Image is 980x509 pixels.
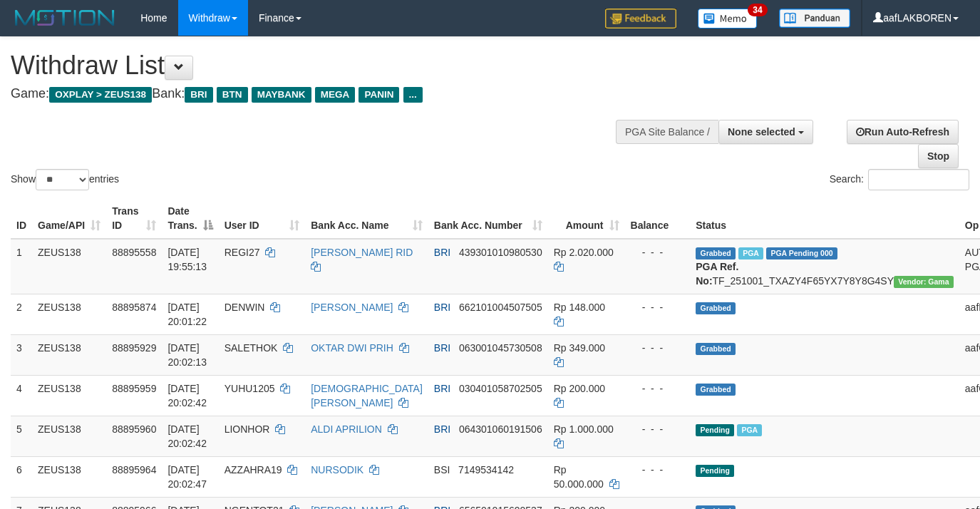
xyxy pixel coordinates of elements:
[696,465,734,477] span: Pending
[696,247,736,259] span: Grabbed
[225,464,282,475] span: AZZAHRA19
[631,300,685,314] div: - - -
[359,87,399,103] span: PANIN
[11,375,32,416] td: 4
[185,87,212,103] span: BRI
[112,342,156,354] span: 88895929
[11,456,32,497] td: 6
[918,144,959,168] a: Stop
[738,247,763,259] span: Marked by aafanarl
[311,342,393,354] a: OKTAR DWI PRIH
[847,120,959,144] a: Run Auto-Refresh
[11,239,32,294] td: 1
[32,294,106,334] td: ZEUS138
[112,383,156,394] span: 88895959
[311,423,382,435] a: ALDI APRILION
[403,87,423,103] span: ...
[11,87,639,101] h4: Game: Bank:
[428,198,548,239] th: Bank Acc. Number: activate to sort column ascending
[167,302,207,327] span: [DATE] 20:01:22
[32,416,106,456] td: ZEUS138
[167,423,207,449] span: [DATE] 20:02:42
[554,423,614,435] span: Rp 1.000.000
[36,169,89,190] select: Showentries
[718,120,813,144] button: None selected
[32,334,106,375] td: ZEUS138
[252,87,311,103] span: MAYBANK
[225,247,260,258] span: REGI27
[690,198,959,239] th: Status
[696,261,738,287] b: PGA Ref. No:
[106,198,162,239] th: Trans ID: activate to sort column ascending
[554,247,614,258] span: Rp 2.020.000
[631,341,685,355] div: - - -
[459,302,542,313] span: Copy 662101004507505 to clipboard
[554,302,605,313] span: Rp 148.000
[11,416,32,456] td: 5
[605,9,676,29] img: Feedback.jpg
[696,384,736,396] span: Grabbed
[434,302,450,313] span: BRI
[11,7,119,29] img: MOTION_logo.png
[459,423,542,435] span: Copy 064301060191506 to clipboard
[548,198,625,239] th: Amount: activate to sort column ascending
[459,342,542,354] span: Copy 063001045730508 to clipboard
[311,464,363,475] a: NURSODIK
[49,87,152,103] span: OXPLAY > ZEUS138
[225,383,275,394] span: YUHU1205
[112,423,156,435] span: 88895960
[225,342,278,354] span: SALETHOK
[217,87,248,103] span: BTN
[311,247,413,258] a: [PERSON_NAME] RID
[225,423,270,435] span: LIONHOR
[458,464,514,475] span: Copy 7149534142 to clipboard
[459,383,542,394] span: Copy 030401058702505 to clipboard
[616,120,718,144] div: PGA Site Balance /
[225,302,265,313] span: DENWIN
[830,169,969,190] label: Search:
[696,424,734,436] span: Pending
[728,126,795,138] span: None selected
[112,464,156,475] span: 88895964
[32,456,106,497] td: ZEUS138
[219,198,306,239] th: User ID: activate to sort column ascending
[112,302,156,313] span: 88895874
[32,198,106,239] th: Game/API: activate to sort column ascending
[625,198,691,239] th: Balance
[459,247,542,258] span: Copy 439301010980530 to clipboard
[112,247,156,258] span: 88895558
[162,198,218,239] th: Date Trans.: activate to sort column descending
[554,383,605,394] span: Rp 200.000
[766,247,837,259] span: PGA Pending
[779,9,850,28] img: panduan.png
[690,239,959,294] td: TF_251001_TXAZY4F65YX7Y8Y8G4SY
[434,247,450,258] span: BRI
[11,51,639,80] h1: Withdraw List
[167,247,207,272] span: [DATE] 19:55:13
[11,198,32,239] th: ID
[315,87,356,103] span: MEGA
[434,342,450,354] span: BRI
[167,464,207,490] span: [DATE] 20:02:47
[11,334,32,375] td: 3
[631,245,685,259] div: - - -
[11,294,32,334] td: 2
[32,375,106,416] td: ZEUS138
[434,383,450,394] span: BRI
[631,463,685,477] div: - - -
[434,464,450,475] span: BSI
[167,342,207,368] span: [DATE] 20:02:13
[696,343,736,355] span: Grabbed
[737,424,762,436] span: Marked by aafanarl
[311,302,393,313] a: [PERSON_NAME]
[305,198,428,239] th: Bank Acc. Name: activate to sort column ascending
[167,383,207,408] span: [DATE] 20:02:42
[32,239,106,294] td: ZEUS138
[434,423,450,435] span: BRI
[11,169,119,190] label: Show entries
[554,342,605,354] span: Rp 349.000
[631,422,685,436] div: - - -
[631,381,685,396] div: - - -
[698,9,758,29] img: Button%20Memo.svg
[868,169,969,190] input: Search:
